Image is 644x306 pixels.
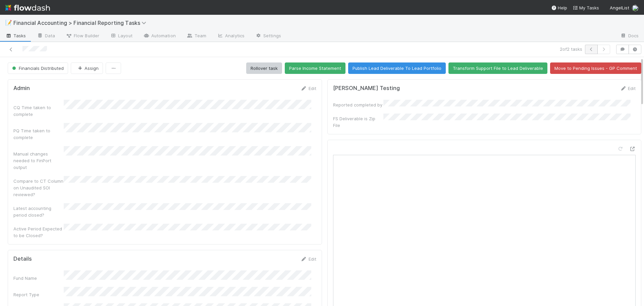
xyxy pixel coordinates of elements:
div: Manual changes needed to FinPort output [13,150,64,171]
div: Report Type [13,291,64,298]
button: Assign [71,62,103,74]
a: Edit [301,86,316,91]
span: 2 of 2 tasks [560,46,582,52]
a: Settings [250,31,286,42]
a: Data [32,31,60,42]
img: logo-inverted-e16ddd16eac7371096b0.svg [5,2,50,13]
div: PQ Time taken to complete [13,127,64,141]
span: Tasks [5,32,26,39]
h5: [PERSON_NAME] Testing [333,85,400,92]
a: Layout [105,31,138,42]
button: Move to Pending Issues - GP Comment [550,62,641,74]
div: Help [551,4,567,11]
img: avatar_030f5503-c087-43c2-95d1-dd8963b2926c.png [632,5,639,11]
button: Publish Lead Deliverable To Lead Portfolio [348,62,446,74]
div: Latest accounting period closed? [13,205,64,218]
span: Flow Builder [66,32,99,39]
button: Parse Income Statement [285,62,345,74]
a: Automation [138,31,181,42]
a: Docs [615,31,644,42]
div: FS Deliverable is Zip File [333,115,383,129]
div: CQ Time taken to complete [13,104,64,118]
a: Edit [301,256,316,262]
span: Financials Distributed [11,65,64,71]
button: Transform Support File to Lead Deliverable [448,62,547,74]
button: Rollover task [246,62,282,74]
span: My Tasks [573,5,599,10]
span: Financial Accounting > Financial Reporting Tasks [13,19,150,26]
div: Reported completed by [333,101,383,108]
div: Active Period Expected to be Closed? [13,225,64,239]
a: Team [181,31,212,42]
a: Flow Builder [60,31,105,42]
h5: Details [13,256,32,262]
span: AngelList [610,5,629,10]
div: Compare to CT Column on Unaudited SOI reviewed? [13,178,64,198]
a: Analytics [212,31,250,42]
a: Edit [620,86,636,91]
h5: Admin [13,85,30,92]
a: My Tasks [573,4,599,11]
button: Financials Distributed [8,62,68,74]
span: 📝 [5,20,12,26]
div: Fund Name [13,275,64,281]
